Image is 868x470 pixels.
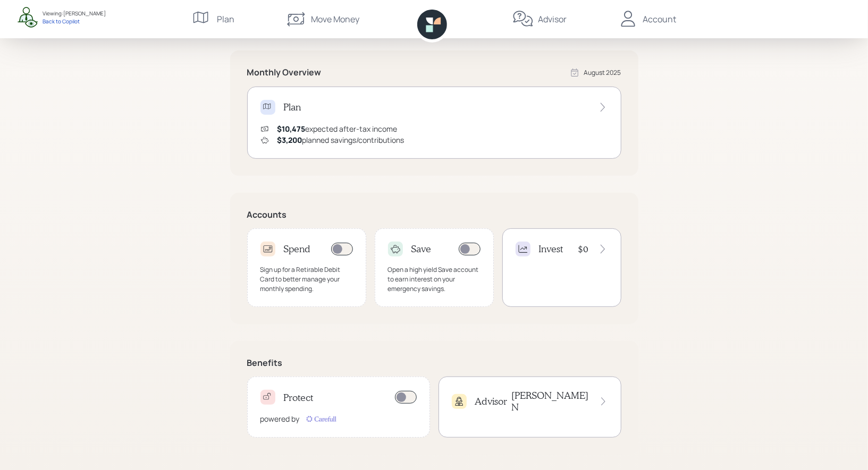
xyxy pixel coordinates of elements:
div: Move Money [311,13,359,25]
h4: Invest [539,243,563,255]
h5: Benefits [247,358,621,368]
h5: Monthly Overview [247,67,322,78]
img: carefull-M2HCGCDH.digested.png [304,414,338,424]
h5: Accounts [247,210,621,220]
div: Back to Copilot [43,18,106,25]
h4: Spend [284,243,311,255]
h4: Protect [284,392,314,404]
span: $10,475 [277,124,306,134]
div: powered by [260,413,300,424]
div: planned savings/contributions [277,134,404,146]
h4: Plan [284,101,301,113]
div: Viewing: [PERSON_NAME] [43,10,106,18]
h4: Save [411,243,432,255]
h4: [PERSON_NAME] N [512,390,590,413]
div: Open a high yield Save account to earn interest on your emergency savings. [388,265,481,294]
div: Plan [217,13,235,25]
div: Account [643,13,677,25]
div: Sign up for a Retirable Debit Card to better manage your monthly spending. [260,265,353,294]
span: $3,200 [277,135,302,145]
div: August 2025 [584,68,621,78]
h4: Advisor [475,396,508,407]
div: expected after-tax income [277,123,398,134]
div: Advisor [538,13,567,25]
h4: $0 [578,243,589,255]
